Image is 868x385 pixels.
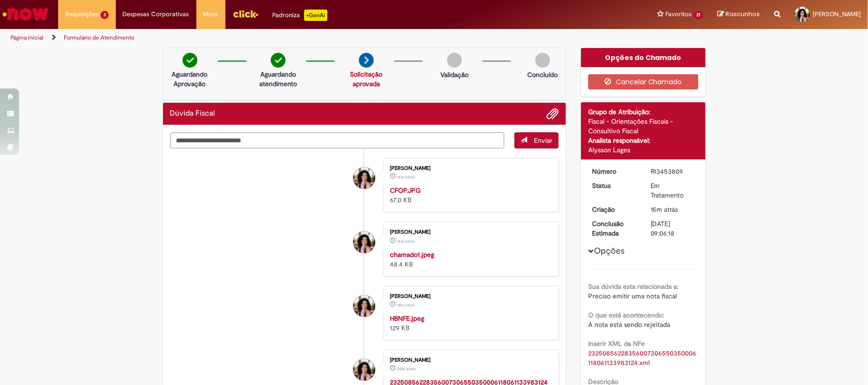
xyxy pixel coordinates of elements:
a: Formulário de Atendimento [64,34,134,41]
b: Sua dúvida esta relacionada a: [588,282,678,291]
p: Aguardando Aprovação [167,69,213,89]
dt: Conclusão Estimada [585,219,643,238]
div: [PERSON_NAME] [390,357,549,363]
span: 16m atrás [397,174,415,180]
b: Inserir XML da NFe [588,339,645,348]
img: check-circle-green.png [271,53,286,68]
div: 67.0 KB [390,186,549,205]
p: +GenAi [304,10,327,21]
time: 27/08/2025 17:06:16 [651,205,678,214]
div: Victoria Ellen de Oliveira Vieira [353,359,375,381]
a: HBNFE.jpeg [390,314,424,323]
time: 27/08/2025 17:03:50 [397,302,415,308]
b: O que está acontecendo: [588,311,664,319]
div: Victoria Ellen de Oliveira Vieira [353,167,375,189]
a: Página inicial [10,34,43,41]
div: [PERSON_NAME] [390,229,549,235]
img: ServiceNow [1,5,50,24]
span: Despesas Corporativas [123,10,189,19]
img: check-circle-green.png [183,53,197,68]
div: [DATE] 09:06:18 [651,219,695,238]
dt: Número [585,167,643,176]
div: Grupo de Atribuição: [588,107,698,117]
ul: Trilhas de página [7,29,572,47]
div: Victoria Ellen de Oliveira Vieira [353,231,375,253]
p: Validação [440,70,469,79]
p: Concluído [527,70,558,79]
div: Padroniza [273,10,327,21]
span: 15m atrás [651,205,678,214]
div: Opções do Chamado [581,48,705,67]
span: Favoritos [665,10,692,19]
div: Analista responsável: [588,136,698,145]
time: 27/08/2025 17:01:35 [397,366,416,372]
dt: Status [585,181,643,190]
time: 27/08/2025 17:05:17 [397,238,415,244]
img: arrow-next.png [359,53,374,68]
a: Rascunhos [717,10,760,19]
div: Victoria Ellen de Oliveira Vieira [353,295,375,317]
button: Cancelar Chamado [588,74,698,89]
span: A nota está sendo rejeitada [588,320,670,329]
time: 27/08/2025 17:06:13 [397,174,415,180]
span: Enviar [534,136,552,145]
span: 21 [694,11,703,19]
span: [PERSON_NAME] [813,10,861,18]
img: img-circle-grey.png [447,53,462,68]
span: Rascunhos [725,10,760,19]
span: Preciso emitir uma nota fiscal [588,292,677,300]
div: Em Tratamento [651,181,695,200]
img: img-circle-grey.png [535,53,550,68]
span: 18m atrás [397,302,415,308]
h2: Dúvida Fiscal Histórico de tíquete [170,109,215,118]
div: 48.4 KB [390,250,549,269]
div: Alysson Lages [588,145,698,155]
p: Aguardando atendimento [255,69,301,89]
div: 129 KB [390,314,549,333]
dt: Criação [585,205,643,214]
div: [PERSON_NAME] [390,166,549,171]
a: Solicitação aprovada [350,70,382,88]
div: Fiscal - Orientações Fiscais - Consultivo Fiscal [588,117,698,136]
a: CFOP.JPG [390,186,420,195]
button: Enviar [514,132,559,148]
span: More [204,10,218,19]
img: click_logo_yellow_360x200.png [233,7,258,21]
div: 27/08/2025 17:06:16 [651,205,695,214]
button: Adicionar anexos [546,108,559,120]
a: Download de 23250856228356007306550350006118061133983124.xml [588,349,696,367]
a: chamado1.jpeg [390,250,434,259]
textarea: Digite sua mensagem aqui... [170,132,505,149]
span: 3 [101,11,109,19]
span: 16m atrás [397,238,415,244]
span: 20m atrás [397,366,416,372]
div: R13453809 [651,167,695,176]
div: [PERSON_NAME] [390,294,549,299]
span: Requisições [65,10,99,19]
